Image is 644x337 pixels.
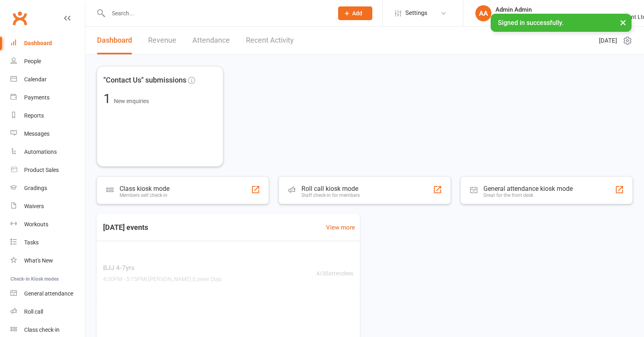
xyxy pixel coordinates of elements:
div: Great for the front desk [483,192,573,198]
div: What's New [24,257,53,264]
div: Staff check-in for members [301,192,360,198]
a: Tasks [10,234,85,252]
a: Attendance [192,27,230,54]
div: General attendance kiosk mode [483,185,573,192]
a: Automations [10,143,85,161]
a: Recent Activity [246,27,294,54]
a: Roll call [10,303,85,321]
div: People [24,58,41,64]
div: AA [475,5,491,21]
div: Roll call [24,308,43,315]
a: Clubworx [10,8,30,28]
span: Signed in successfully. [498,19,563,27]
div: General attendance [24,290,73,297]
a: Dashboard [10,34,85,52]
a: What's New [10,252,85,270]
span: 4:30PM - 5:15PM | [PERSON_NAME] | Upstairs Dojo [103,314,227,323]
div: Dashboard [24,40,52,46]
span: 4:30PM - 5:15PM | [PERSON_NAME] | Lower Dojo [103,275,222,283]
a: Reports [10,107,85,125]
span: 7 / 30 attendees [316,308,353,316]
a: General attendance kiosk mode [10,285,85,303]
div: Product Sales [24,167,59,173]
div: Payments [24,94,50,101]
input: Search... [106,8,328,19]
a: People [10,52,85,70]
div: Messages [24,130,50,137]
span: [DATE] [599,36,617,45]
a: Gradings [10,179,85,197]
span: 1 [103,91,114,106]
a: Calendar [10,70,85,89]
div: Calendar [24,76,47,83]
span: 4 / 30 attendees [316,269,353,277]
div: Tasks [24,239,39,246]
a: Payments [10,89,85,107]
div: Waivers [24,203,44,209]
a: Dashboard [97,27,132,54]
span: "Contact Us" submissions [103,74,186,86]
div: Workouts [24,221,48,227]
span: BJJ 4-7yrs [103,263,222,273]
a: Product Sales [10,161,85,179]
a: Waivers [10,197,85,215]
div: Reports [24,112,44,119]
div: Class kiosk mode [120,185,169,192]
span: New enquiries [114,98,149,104]
div: Roll call kiosk mode [301,185,360,192]
a: Workouts [10,215,85,234]
div: Gradings [24,185,47,191]
button: × [616,14,630,31]
a: Messages [10,125,85,143]
div: Members self check-in [120,192,169,198]
a: View more [326,223,355,232]
h3: [DATE] events [97,220,155,235]
button: Add [338,6,372,20]
span: Add [352,10,362,17]
div: Class check-in [24,327,60,333]
a: Revenue [148,27,176,54]
span: Kickboxing 7-10yrs [103,302,227,312]
span: Settings [405,4,427,22]
div: Automations [24,149,57,155]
